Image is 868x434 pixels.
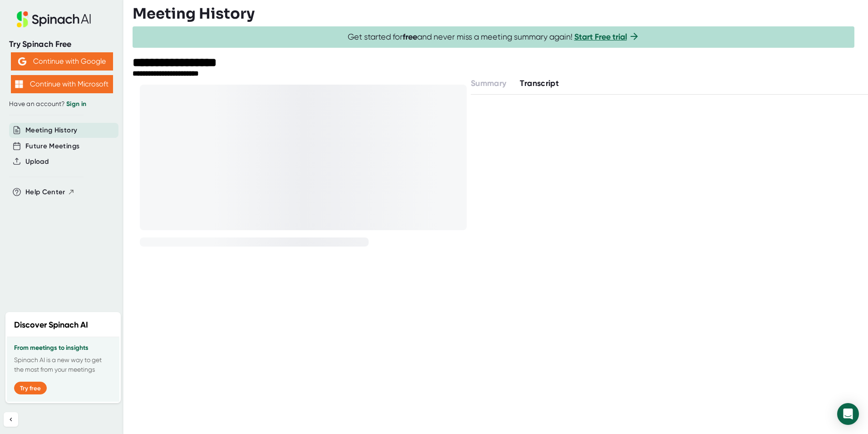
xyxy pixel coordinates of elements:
span: Transcript [520,78,559,88]
h3: Meeting History [133,5,255,22]
div: Try Spinach Free [9,39,114,50]
h2: Discover Spinach AI [14,319,88,331]
span: Summary [471,78,506,88]
button: Future Meetings [25,141,79,151]
a: Start Free trial [574,32,627,42]
p: Spinach AI is a new way to get the most from your meetings [14,355,112,374]
button: Help Center [25,187,75,197]
b: free [403,32,417,42]
button: Upload [25,156,49,167]
h3: From meetings to insights [14,344,112,352]
button: Meeting History [25,125,77,136]
div: Open Intercom Messenger [837,403,859,425]
button: Continue with Google [11,52,113,71]
button: Continue with Microsoft [11,75,113,93]
button: Collapse sidebar [4,412,18,427]
span: Get started for and never miss a meeting summary again! [348,32,640,42]
button: Try free [14,382,47,394]
span: Help Center [25,187,65,197]
img: Aehbyd4JwY73AAAAAElFTkSuQmCC [18,57,26,66]
div: Have an account? [9,100,114,108]
button: Summary [471,77,506,90]
button: Transcript [520,77,559,90]
a: Sign in [66,100,86,108]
